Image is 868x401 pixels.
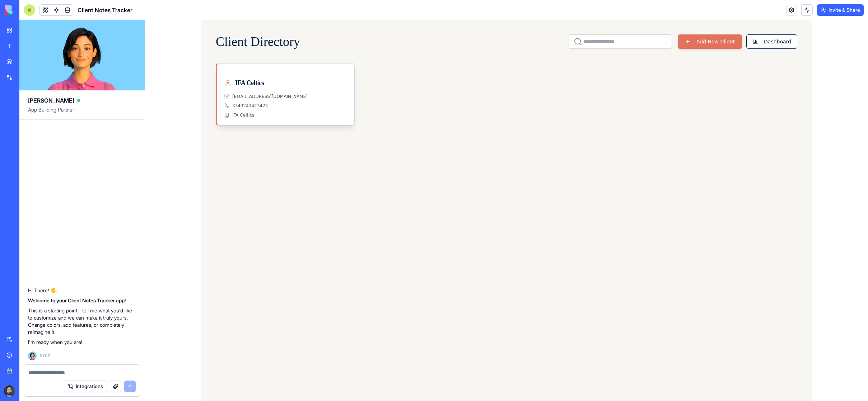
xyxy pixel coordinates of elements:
[145,20,868,401] iframe: To enrich screen reader interactions, please activate Accessibility in Grammarly extension settings
[28,297,126,303] strong: Welcome to your Client Notes Tracker app!
[78,6,132,14] span: Client Notes Tracker
[39,353,51,359] span: 19:00
[28,96,74,105] span: [PERSON_NAME]
[817,4,864,16] button: Invite & Share
[28,287,136,294] p: Hi There! 🖐️,
[28,339,136,346] p: I'm ready when you are!
[4,385,15,397] img: ACg8ocLgOF4bjOymJxKawdIdklYA68NjYQoKYxjRny7HkDiFQmphKnKP_Q=s96-c
[64,381,107,392] button: Integrations
[5,5,50,15] img: logo
[28,307,136,336] p: This is a starting point - tell me what you'd like to customize and we can make it truly yours. C...
[28,106,136,119] span: App Building Partner
[28,352,37,360] img: Ella_00000_wcx2te.png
